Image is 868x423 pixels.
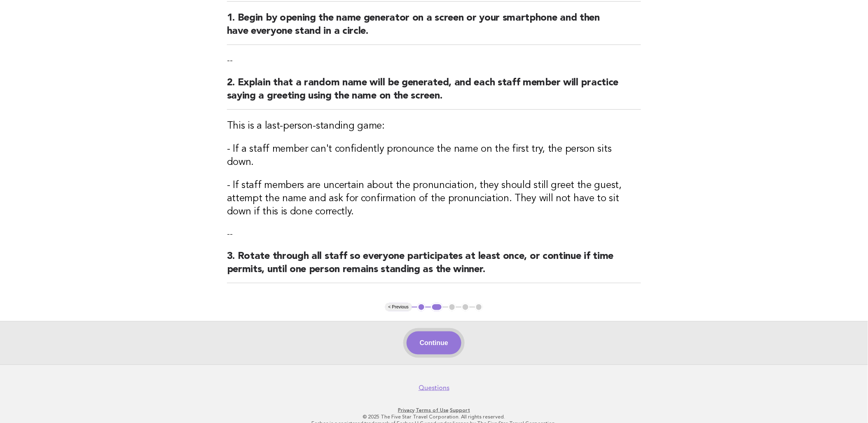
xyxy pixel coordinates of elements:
[227,250,641,283] h2: 3. Rotate through all staff so everyone participates at least once, or continue if time permits, ...
[398,407,414,413] a: Privacy
[227,120,641,133] h3: This is a last-person-standing game:
[182,414,686,420] p: © 2025 The Five Star Travel Corporation. All rights reserved.
[227,12,641,45] h2: 1. Begin by opening the name generator on a screen or your smartphone and then have everyone stan...
[227,143,641,169] h3: - If a staff member can't confidently pronounce the name on the first try, the person sits down.
[431,303,443,311] button: 2
[385,303,412,311] button: < Previous
[227,179,641,219] h3: - If staff members are uncertain about the pronunciation, they should still greet the guest, atte...
[227,76,641,110] h2: 2. Explain that a random name will be generated, and each staff member will practice saying a gre...
[227,55,641,66] p: --
[407,331,461,355] button: Continue
[416,407,449,413] a: Terms of Use
[419,384,449,392] a: Questions
[182,407,686,414] p: · ·
[417,303,426,311] button: 1
[227,228,641,240] p: --
[450,407,470,413] a: Support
